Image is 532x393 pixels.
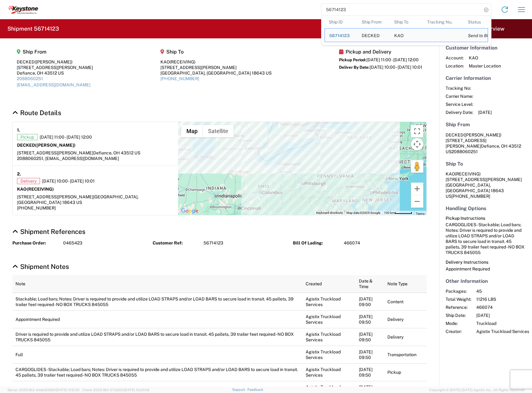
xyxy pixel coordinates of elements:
[476,304,529,310] span: 466074
[451,194,490,199] span: [PHONE_NUMBER]
[446,45,525,51] h5: Customer Information
[384,346,427,363] td: Transportation
[446,132,464,137] span: DECKED
[27,187,54,192] span: (RECEIVING)
[17,170,21,178] strong: 2.
[394,28,403,42] div: KAO
[366,57,419,62] span: [DATE] 11:00 - [DATE] 12:00
[303,363,356,381] td: Agistix Truckload Services
[124,388,149,392] span: [DATE] 10:20:09
[446,216,525,221] h6: Pickup Instructions
[446,171,525,199] address: [GEOGRAPHIC_DATA], [GEOGRAPHIC_DATA] 18643 US
[17,82,90,87] a: [EMAIL_ADDRESS][DOMAIN_NAME]
[316,211,343,215] button: Keyboard shortcuts
[446,288,471,294] span: Packages:
[384,211,395,214] span: 100 km
[12,275,303,293] th: Note
[40,134,92,140] span: [DATE] 11:00 - [DATE] 12:00
[384,363,427,381] td: Pickup
[180,207,200,215] a: Open this area in Google Maps (opens a new window)
[347,211,380,214] span: Map data ©2025 Google
[370,65,422,70] span: [DATE] 10:00 - [DATE] 10:01
[476,288,529,294] span: 45
[17,70,93,76] div: Defiance, OH 43512 US
[17,194,93,199] span: [STREET_ADDRESS][PERSON_NAME]
[35,143,76,148] span: ([PERSON_NAME])
[356,293,384,311] td: [DATE] 09:50
[17,194,138,205] span: [GEOGRAPHIC_DATA], [GEOGRAPHIC_DATA] 18643 US
[160,59,272,65] div: KAO
[446,278,525,284] h5: Other Information
[390,16,423,28] th: Ship To
[451,149,478,154] span: 2088060251
[469,55,501,61] span: KAO
[7,388,80,392] span: Server: 2025.18.0-d1e9a510831
[17,156,174,161] div: 2088060251, [EMAIL_ADDRESS][DOMAIN_NAME]
[446,205,525,211] h5: Handling Options
[12,263,69,270] a: Hide Details
[339,58,366,62] span: Pickup Period:
[384,275,427,293] th: Note Type
[446,304,471,310] span: Reference:
[160,49,272,55] h5: Ship To
[411,195,423,208] button: Zoom out
[303,310,356,328] td: Agistix Truckload Services
[17,187,54,192] strong: KAO
[411,183,423,195] button: Zoom in
[12,310,303,328] td: Appointment Required
[303,346,356,363] td: Agistix Truckload Services
[356,346,384,363] td: [DATE] 09:50
[17,59,93,65] div: DECKED
[446,260,525,265] h6: Delivery Instructions
[339,65,370,70] span: Deliver By Date:
[12,346,303,363] td: Full
[160,70,272,76] div: [GEOGRAPHIC_DATA], [GEOGRAPHIC_DATA] 18643 US
[356,363,384,381] td: [DATE] 09:50
[356,275,384,293] th: Date & Time
[446,63,464,69] span: Location:
[325,16,491,45] table: Search Results
[329,33,353,38] div: 56714123
[411,160,423,173] button: Drag Pegman onto the map to open Street View
[446,321,471,326] span: Mode:
[362,28,380,42] div: DECKED
[411,125,423,137] button: Toggle fullscreen view
[339,49,422,55] h5: Pickup and Delivery
[7,25,59,32] h2: Shipment 56714123
[17,205,174,211] div: [PHONE_NUMBER]
[153,240,199,246] strong: Customer Ref:
[476,329,529,334] span: Agistix Truckload Services
[446,110,473,115] span: Delivery Date:
[356,328,384,346] td: [DATE] 09:50
[12,109,61,117] a: Hide Details
[42,178,95,184] span: [DATE] 10:00 - [DATE] 10:01
[170,59,195,64] span: (RECEIVING)
[446,313,471,318] span: Ship Date:
[468,33,483,38] div: Send to Bid
[464,16,488,28] th: Status
[293,240,339,246] strong: Bill Of Lading:
[446,138,486,149] span: [STREET_ADDRESS][PERSON_NAME]
[12,363,303,381] td: CARGOGLIDES - Stackable; Load bars; Notes: Driver is required to provide and utilize LOAD STRAPS ...
[181,125,203,137] button: Show street map
[329,33,350,38] span: 56714123
[384,328,427,346] td: Delivery
[303,275,356,293] th: Created
[82,388,149,392] span: Client: 2025.18.0-27d3021
[17,49,93,55] h5: Ship From
[17,134,37,140] span: Pickup
[476,313,529,318] span: [DATE]
[12,293,303,311] td: Stackable; Load bars; Notes: Driver is required to provide and utilize LOAD STRAPS and/or LOAD BA...
[411,138,423,150] button: Map camera controls
[180,207,200,215] img: Google
[17,126,20,134] strong: 1.
[384,293,427,311] td: Content
[203,240,223,246] span: 56714123
[423,16,464,28] th: Tracking Nu.
[17,150,93,155] span: [STREET_ADDRESS][PERSON_NAME]
[455,171,481,176] span: (RECEIVING)
[303,293,356,311] td: Agistix Truckload Services
[357,16,390,28] th: Ship From
[446,55,464,61] span: Account:
[469,63,501,69] span: Master Location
